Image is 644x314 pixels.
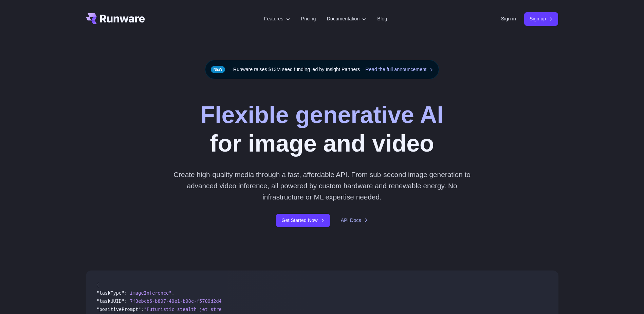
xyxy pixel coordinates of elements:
span: "taskType" [97,290,125,296]
a: Sign in [501,15,516,23]
a: Sign up [524,12,558,25]
a: Read the full announcement [365,66,433,73]
a: Blog [377,15,387,23]
span: , [171,290,174,296]
strong: Flexible generative AI [200,102,443,128]
a: API Docs [341,216,368,224]
a: Pricing [301,15,316,23]
label: Features [264,15,290,23]
span: { [97,282,99,287]
label: Documentation [327,15,367,23]
a: Go to / [86,13,145,24]
span: "imageInference" [127,290,172,296]
span: : [141,307,144,312]
p: Create high-quality media through a fast, affordable API. From sub-second image generation to adv... [171,169,473,203]
span: "taskUUID" [97,298,125,304]
a: Get Started Now [276,214,330,227]
span: "7f3ebcb6-b897-49e1-b98c-f5789d2d40d7" [127,298,233,304]
span: : [124,298,127,304]
div: Runware raises $13M seed funding led by Insight Partners [205,60,439,79]
span: "positivePrompt" [97,307,141,312]
h1: for image and video [200,101,443,158]
span: : [124,290,127,296]
span: "Futuristic stealth jet streaking through a neon-lit cityscape with glowing purple exhaust" [144,307,397,312]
